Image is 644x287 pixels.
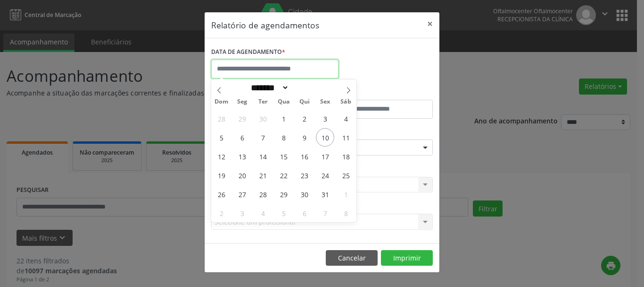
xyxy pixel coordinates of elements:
span: Outubro 22, 2025 [274,166,293,184]
span: Sáb [336,99,356,105]
span: Outubro 13, 2025 [233,147,251,165]
span: Outubro 23, 2025 [295,166,314,184]
span: Outubro 12, 2025 [212,147,231,165]
span: Outubro 20, 2025 [233,166,251,184]
span: Outubro 16, 2025 [295,147,314,165]
span: Outubro 3, 2025 [316,109,334,128]
span: Novembro 2, 2025 [212,204,231,222]
span: Sex [315,99,336,105]
span: Outubro 24, 2025 [316,166,334,184]
span: Novembro 1, 2025 [337,185,355,203]
span: Outubro 2, 2025 [295,109,314,128]
button: Imprimir [381,250,433,266]
span: Novembro 6, 2025 [295,204,314,222]
span: Outubro 14, 2025 [254,147,272,165]
span: Novembro 8, 2025 [337,204,355,222]
span: Novembro 7, 2025 [316,204,334,222]
span: Setembro 29, 2025 [233,109,251,128]
button: Close [421,12,439,35]
span: Novembro 4, 2025 [254,204,272,222]
span: Outubro 30, 2025 [295,185,314,203]
span: Outubro 26, 2025 [212,185,231,203]
label: DATA DE AGENDAMENTO [211,45,285,60]
span: Outubro 27, 2025 [233,185,251,203]
span: Outubro 25, 2025 [337,166,355,184]
span: Setembro 30, 2025 [254,109,272,128]
span: Outubro 17, 2025 [316,147,334,165]
span: Novembro 3, 2025 [233,204,251,222]
label: ATÉ [324,85,433,100]
span: Outubro 21, 2025 [254,166,272,184]
span: Outubro 28, 2025 [254,185,272,203]
span: Outubro 6, 2025 [233,128,251,147]
span: Dom [211,99,232,105]
span: Outubro 29, 2025 [274,185,293,203]
span: Outubro 4, 2025 [337,109,355,128]
span: Outubro 7, 2025 [254,128,272,147]
select: Month [248,83,289,93]
h5: Relatório de agendamentos [211,19,319,31]
span: Qua [273,99,294,105]
button: Cancelar [326,250,378,266]
span: Outubro 11, 2025 [337,128,355,147]
span: Seg [232,99,253,105]
span: Ter [253,99,273,105]
span: Outubro 5, 2025 [212,128,231,147]
span: Outubro 10, 2025 [316,128,334,147]
span: Outubro 19, 2025 [212,166,231,184]
span: Outubro 8, 2025 [274,128,293,147]
span: Outubro 1, 2025 [274,109,293,128]
span: Outubro 9, 2025 [295,128,314,147]
span: Novembro 5, 2025 [274,204,293,222]
input: Year [289,83,320,93]
span: Setembro 28, 2025 [212,109,231,128]
span: Outubro 31, 2025 [316,185,334,203]
span: Qui [294,99,315,105]
span: Outubro 18, 2025 [337,147,355,165]
span: Outubro 15, 2025 [274,147,293,165]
